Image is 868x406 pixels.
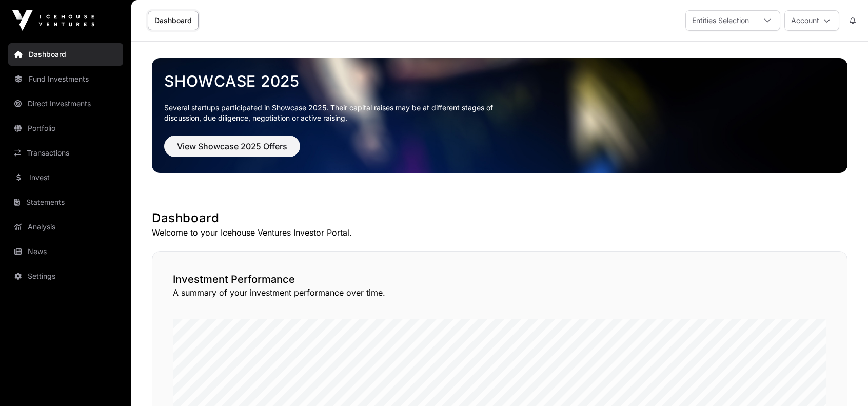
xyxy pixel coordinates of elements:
img: Showcase 2025 [152,58,847,173]
a: Statements [8,191,123,214]
a: Portfolio [8,117,123,140]
p: Welcome to your Icehouse Ventures Investor Portal. [152,226,847,239]
a: Showcase 2025 [164,72,835,90]
a: Transactions [8,142,123,164]
a: Settings [8,265,123,287]
a: Direct Investments [8,92,123,115]
h1: Dashboard [152,210,847,226]
a: Invest [8,166,123,189]
a: Dashboard [8,43,123,66]
div: Entities Selection [686,11,755,30]
a: View Showcase 2025 Offers [164,146,300,156]
p: A summary of your investment performance over time. [173,286,826,299]
button: Account [784,10,839,31]
h2: Investment Performance [173,272,826,286]
a: News [8,240,123,263]
a: Fund Investments [8,68,123,90]
span: View Showcase 2025 Offers [177,140,287,152]
a: Dashboard [148,11,199,30]
p: Several startups participated in Showcase 2025. Their capital raises may be at different stages o... [164,103,509,123]
button: View Showcase 2025 Offers [164,136,300,157]
a: Analysis [8,216,123,238]
img: Icehouse Ventures Logo [12,10,94,31]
